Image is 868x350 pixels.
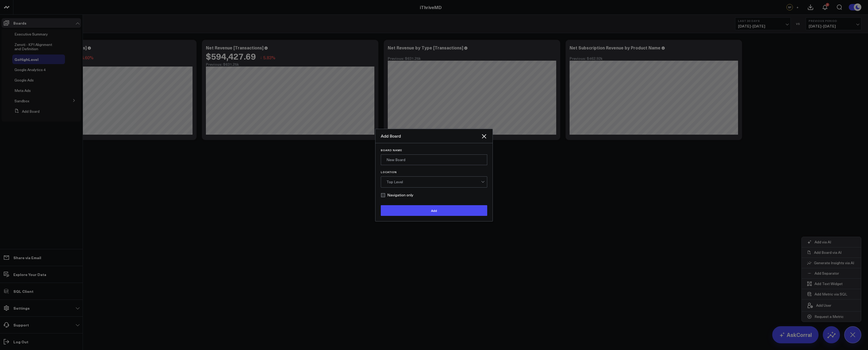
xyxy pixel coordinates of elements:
[381,149,487,152] label: Board Name
[381,133,481,139] div: Add Board
[381,170,487,174] label: Location
[381,193,413,197] label: Navigation only
[381,154,487,165] input: New Board
[386,180,481,184] div: Top Level
[381,205,487,216] button: Add
[481,133,487,139] button: Close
